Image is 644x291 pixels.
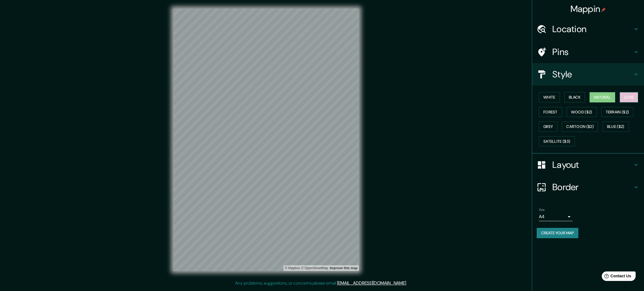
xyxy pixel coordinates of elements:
div: A4 [539,212,572,221]
div: Location [532,18,644,40]
h4: Pins [552,46,633,58]
label: Size [539,207,545,212]
button: Cartoon ($2) [562,121,598,132]
p: Any problems, suggestions, or concerns please email . [235,280,407,287]
button: Satellite ($3) [539,136,575,147]
button: Natural [589,92,615,102]
div: . [408,280,409,287]
button: Terrain ($2) [601,107,634,117]
iframe: Help widget launcher [594,269,638,285]
div: Layout [532,154,644,176]
button: Create your map [537,228,578,238]
button: Blue ($2) [603,121,629,132]
button: White [539,92,560,102]
h4: Mappin [570,3,606,15]
div: Pins [532,41,644,63]
canvas: Map [173,9,359,271]
img: pin-icon.png [601,8,606,12]
h4: Border [552,182,633,193]
div: Border [532,176,644,198]
a: Map feedback [330,266,357,270]
h4: Layout [552,159,633,170]
h4: Location [552,23,633,35]
button: Love [620,92,638,102]
button: Wood ($2) [567,107,597,117]
div: . [407,280,408,287]
a: [EMAIL_ADDRESS][DOMAIN_NAME] [337,280,406,286]
h4: Style [552,69,633,80]
a: OpenStreetMap [301,266,328,270]
a: Mapbox [285,266,300,270]
button: Forest [539,107,562,117]
div: Style [532,63,644,85]
button: Grey [539,121,557,132]
button: Black [564,92,585,102]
